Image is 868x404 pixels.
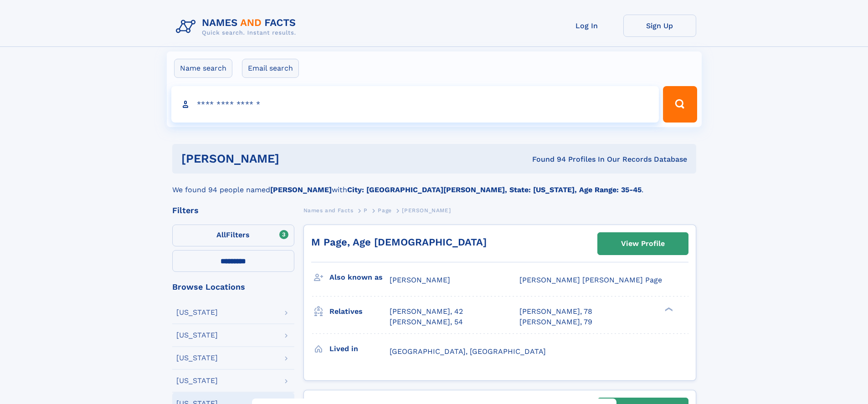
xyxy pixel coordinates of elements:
[406,154,687,164] div: Found 94 Profiles In Our Records Database
[623,15,696,37] a: Sign Up
[519,317,592,327] a: [PERSON_NAME], 79
[172,283,294,291] div: Browse Locations
[663,307,673,312] div: ❯
[390,307,463,317] a: [PERSON_NAME], 42
[329,304,390,319] h3: Relatives
[329,341,390,357] h3: Lived in
[519,307,592,317] a: [PERSON_NAME], 78
[550,15,623,37] a: Log In
[171,86,659,123] input: search input
[172,206,294,215] div: Filters
[172,225,294,246] label: Filters
[402,207,451,214] span: [PERSON_NAME]
[311,236,487,248] a: M Page, Age [DEMOGRAPHIC_DATA]
[663,86,697,123] button: Search Button
[390,276,450,284] span: [PERSON_NAME]
[621,233,665,254] div: View Profile
[216,230,226,239] span: All
[242,59,299,78] label: Email search
[172,174,696,195] div: We found 94 people named with .
[364,207,368,214] span: P
[598,233,688,255] a: View Profile
[329,270,390,285] h3: Also known as
[172,15,303,39] img: Logo Names and Facts
[176,309,218,316] div: [US_STATE]
[174,59,232,78] label: Name search
[378,205,391,216] a: Page
[176,354,218,362] div: [US_STATE]
[347,185,642,194] b: City: [GEOGRAPHIC_DATA][PERSON_NAME], State: [US_STATE], Age Range: 35-45
[176,377,218,384] div: [US_STATE]
[270,185,332,194] b: [PERSON_NAME]
[181,153,406,164] h1: [PERSON_NAME]
[364,205,368,216] a: P
[390,317,463,327] a: [PERSON_NAME], 54
[390,347,546,356] span: [GEOGRAPHIC_DATA], [GEOGRAPHIC_DATA]
[519,276,662,284] span: [PERSON_NAME] [PERSON_NAME] Page
[303,205,354,216] a: Names and Facts
[378,207,391,214] span: Page
[176,332,218,339] div: [US_STATE]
